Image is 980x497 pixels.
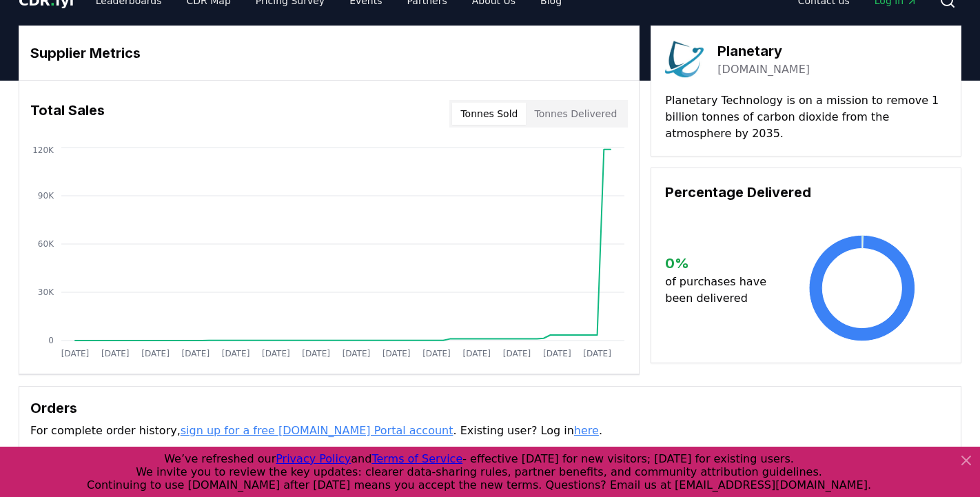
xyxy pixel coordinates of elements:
[32,145,54,155] tspan: 120K
[101,349,130,358] tspan: [DATE]
[343,349,371,358] tspan: [DATE]
[181,424,453,437] a: sign up for a free [DOMAIN_NAME] Portal account
[665,92,947,142] p: Planetary Technology is on a mission to remove 1 billion tonnes of carbon dioxide from the atmosp...
[665,182,947,203] h3: Percentage Delivered
[141,349,170,358] tspan: [DATE]
[665,274,777,307] p: of purchases have been delivered
[462,349,491,358] tspan: [DATE]
[526,103,625,125] button: Tonnes Delivered
[38,191,54,201] tspan: 90K
[717,61,810,78] a: [DOMAIN_NAME]
[543,349,571,358] tspan: [DATE]
[503,349,531,358] tspan: [DATE]
[422,349,451,358] tspan: [DATE]
[302,349,330,358] tspan: [DATE]
[452,103,526,125] button: Tonnes Sold
[48,336,54,345] tspan: 0
[38,287,54,297] tspan: 30K
[717,41,810,61] h3: Planetary
[30,100,105,128] h3: Total Sales
[182,349,210,358] tspan: [DATE]
[583,349,611,358] tspan: [DATE]
[30,398,950,418] h3: Orders
[665,253,777,274] h3: 0 %
[30,423,950,439] p: For complete order history, . Existing user? Log in .
[665,40,704,79] img: Planetary-logo
[61,349,90,358] tspan: [DATE]
[38,239,54,249] tspan: 60K
[574,424,599,437] a: here
[30,43,628,63] h3: Supplier Metrics
[222,349,250,358] tspan: [DATE]
[382,349,411,358] tspan: [DATE]
[262,349,290,358] tspan: [DATE]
